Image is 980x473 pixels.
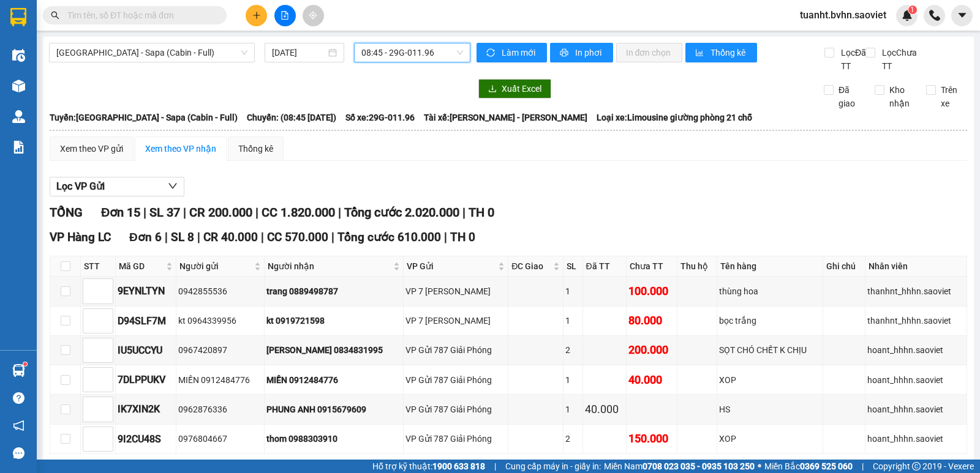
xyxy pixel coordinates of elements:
span: Chuyến: (08:45 [DATE]) [247,111,336,124]
span: sync [486,48,497,58]
span: Số xe: 29G-011.96 [345,111,415,124]
div: MIỀN 0912484776 [178,373,262,387]
div: hoant_hhhn.saoviet [867,343,965,357]
span: Kho nhận [884,83,916,110]
span: SL 37 [149,205,180,220]
div: trang 0889498787 [266,285,402,298]
span: file-add [281,11,289,20]
strong: 0708 023 035 - 0935 103 250 [643,461,755,471]
img: solution-icon [12,141,25,154]
span: Miền Nam [604,460,755,473]
span: tuanht.bvhn.saoviet [790,7,896,23]
span: notification [13,420,24,431]
span: CC 570.000 [267,230,328,244]
span: Tổng cước 610.000 [337,230,441,244]
span: download [488,84,497,94]
span: Thống kê [710,46,747,59]
td: IU5UCCYU [116,336,176,365]
td: 7DLPPUKV [116,365,176,395]
strong: 0369 525 060 [800,461,853,471]
span: Lọc VP Gửi [56,179,105,194]
span: TỔNG [50,205,83,220]
button: bar-chartThống kê [685,43,757,62]
span: Lọc Đã TT [836,46,868,73]
div: 9I2CU48S [118,431,174,447]
span: Đơn 6 [129,230,162,244]
span: | [494,460,496,473]
div: 40.000 [585,401,625,418]
div: thom 0988303910 [266,432,402,445]
img: phone-icon [929,10,940,21]
span: CR 40.000 [203,230,258,244]
span: | [183,205,186,220]
span: CR 200.000 [189,205,252,220]
div: thanhnt_hhhn.saoviet [867,314,965,327]
button: Lọc VP Gửi [50,177,184,196]
span: Tài xế: [PERSON_NAME] - [PERSON_NAME] [424,111,587,124]
td: VP Gửi 787 Giải Phóng [404,425,508,454]
div: 0967420897 [178,343,262,357]
div: 0942855536 [178,285,262,298]
span: bar-chart [695,48,706,58]
th: Tên hàng [717,256,823,277]
span: VP Hàng LC [50,230,111,244]
sup: 1 [23,362,27,366]
button: plus [246,5,267,26]
div: IU5UCCYU [118,343,174,358]
button: downloadXuất Excel [478,79,551,99]
div: Xem theo VP gửi [60,142,123,155]
img: warehouse-icon [12,49,25,62]
div: VP Gửi 787 Giải Phóng [405,403,506,416]
span: | [444,230,447,244]
span: Hà Nội - Sapa (Cabin - Full) [56,43,247,62]
th: Ghi chú [823,256,865,277]
img: warehouse-icon [12,110,25,123]
span: | [462,205,466,220]
th: SL [563,256,582,277]
div: VP Gửi 787 Giải Phóng [405,373,506,387]
div: XOP [719,373,821,387]
div: thùng hoa [719,285,821,298]
img: icon-new-feature [902,10,913,21]
td: VP 7 Phạm Văn Đồng [404,277,508,306]
div: Thống kê [238,142,273,155]
td: VP Gửi 787 Giải Phóng [404,336,508,365]
span: | [261,230,264,244]
span: | [331,230,334,244]
div: 40.000 [628,371,675,389]
th: STT [81,256,116,277]
span: | [197,230,200,244]
span: CC 1.820.000 [262,205,335,220]
span: SL 8 [171,230,194,244]
span: copyright [912,462,921,471]
span: Làm mới [502,46,537,59]
th: Chưa TT [627,256,677,277]
span: | [338,205,341,220]
div: 200.000 [628,341,675,359]
input: Tìm tên, số ĐT hoặc mã đơn [67,9,212,22]
span: plus [252,11,261,20]
div: kt 0919721598 [266,314,402,327]
div: kt 0964339956 [178,314,262,327]
div: 80.000 [628,312,675,329]
div: 1 [565,403,580,416]
td: VP Gửi 787 Giải Phóng [404,365,508,395]
strong: 1900 633 818 [432,461,485,471]
input: 12/09/2025 [272,46,326,59]
div: SỌT CHÓ CHẾT K CHỊU [719,343,821,357]
button: syncLàm mới [477,43,547,62]
span: | [143,205,146,220]
div: 1 [565,285,580,298]
span: ⚪️ [758,464,761,469]
td: VP Gửi 787 Giải Phóng [404,395,508,424]
td: IK7XIN2K [116,395,176,424]
div: 0962876336 [178,403,262,416]
div: PHUNG ANH 0915679609 [266,403,402,416]
div: VP Gửi 787 Giải Phóng [405,343,506,357]
span: In phơi [575,46,603,59]
img: logo-vxr [10,8,26,26]
div: 1 [565,373,580,387]
div: 9EYNLTYN [118,283,174,299]
td: D94SLF7M [116,307,176,336]
span: aim [309,11,317,20]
